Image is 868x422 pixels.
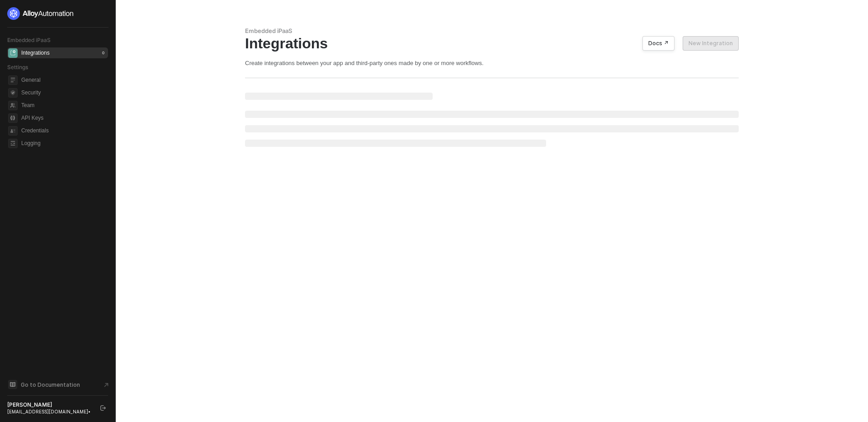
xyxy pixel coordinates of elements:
div: Embedded iPaaS [245,27,739,35]
span: Settings [7,64,28,70]
div: [EMAIL_ADDRESS][DOMAIN_NAME] • [7,408,92,415]
span: API Keys [21,113,106,123]
span: integrations [8,48,18,58]
div: Create integrations between your app and third-party ones made by one or more workflows. [245,59,739,67]
span: documentation [8,380,17,389]
span: document-arrow [102,380,111,389]
div: Integrations [21,49,50,57]
img: logo [7,7,74,20]
span: api-key [8,113,18,123]
button: Docs ↗ [642,36,675,51]
div: Integrations [245,35,739,52]
span: security [8,88,18,98]
button: New Integration [683,36,739,51]
span: general [8,75,18,85]
a: Knowledge Base [7,379,108,390]
span: logout [100,405,106,411]
span: Embedded iPaaS [7,37,51,43]
div: 0 [100,49,106,56]
span: General [21,75,106,85]
span: Team [21,100,106,111]
span: Security [21,87,106,98]
span: credentials [8,126,18,136]
span: Go to Documentation [21,381,80,389]
span: team [8,101,18,110]
div: Docs ↗ [648,40,669,47]
span: Logging [21,138,106,149]
div: [PERSON_NAME] [7,401,92,408]
a: logo [7,7,108,20]
span: logging [8,139,18,148]
span: Credentials [21,125,106,136]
